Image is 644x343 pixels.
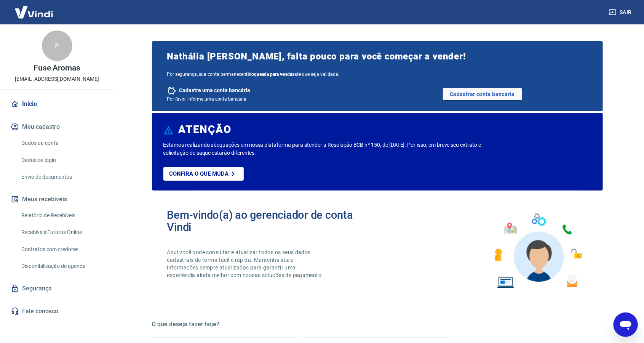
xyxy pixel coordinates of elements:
p: Confira o que muda [169,170,229,177]
iframe: Botão para abrir a janela de mensagens, conversa em andamento [614,313,638,337]
a: Dados da conta [18,135,105,151]
p: Estamos realizando adequações em nossa plataforma para atender a Resolução BCB nº 150, de [DATE].... [163,141,506,157]
a: Envio de documentos [18,169,105,185]
a: Contratos com credores [18,242,105,257]
a: Cadastrar conta bancária [443,88,522,100]
a: Recebíveis Futuros Online [18,224,105,240]
button: Meu cadastro [9,119,105,135]
a: Início [9,96,105,112]
a: Relatório de Recebíveis [18,208,105,223]
a: Segurança [9,280,105,297]
img: Imagem de um avatar masculino com diversos icones exemplificando as funcionalidades do gerenciado... [488,209,588,293]
h5: O que deseja fazer hoje? [152,321,603,328]
h2: Bem-vindo(a) ao gerenciador de conta Vindi [167,209,377,233]
div: F [42,30,72,61]
a: Disponibilização de agenda [18,258,105,274]
span: Por segurança, sua conta permanecerá até que seja validada. [167,72,588,77]
p: Aqui você pode consultar e atualizar todos os seus dados cadastrais de forma fácil e rápida. Mant... [167,248,325,279]
a: Dados de login [18,152,105,168]
span: Por favor, informe uma conta bancária. [167,96,248,102]
span: Cadastre uma conta bancária [179,87,251,94]
img: Vindi [9,0,59,24]
span: Nathália [PERSON_NAME], falta pouco para você começar a vender! [167,50,588,63]
p: [EMAIL_ADDRESS][DOMAIN_NAME] [15,75,99,83]
button: Sair [607,5,635,19]
p: Fuse Aromas [34,64,80,72]
button: Meus recebíveis [9,191,105,208]
b: bloqueada para vendas [248,72,295,77]
a: Confira o que muda [163,167,244,181]
h6: ATENÇÃO [178,126,231,133]
a: Fale conosco [9,303,105,320]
